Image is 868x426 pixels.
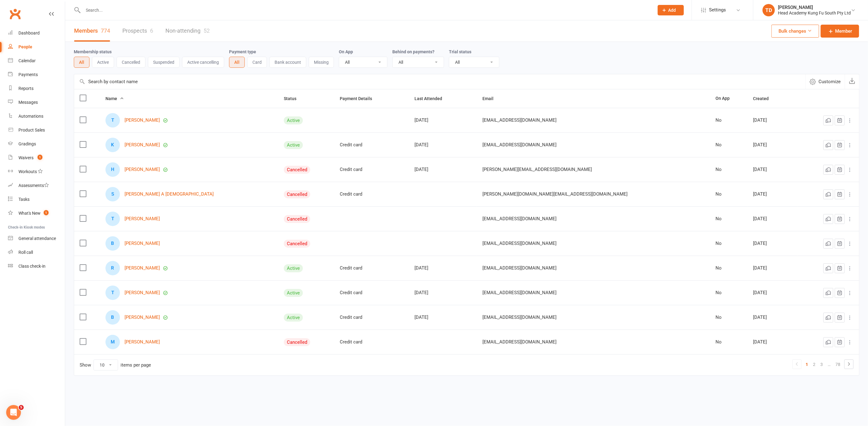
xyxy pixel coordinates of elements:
div: Workouts [18,169,37,174]
a: [PERSON_NAME] [125,167,160,172]
a: 3 [818,360,825,369]
button: Name [105,95,124,102]
div: [DATE] [753,142,792,148]
label: Membership status [74,49,112,54]
span: [EMAIL_ADDRESS][DOMAIN_NAME] [482,287,557,298]
div: Credit card [340,315,403,320]
div: Waivers [18,155,34,160]
div: TD [763,4,775,16]
span: 1 [44,210,49,215]
a: [PERSON_NAME] [125,241,160,246]
div: [DATE] [753,290,792,295]
span: 5 [19,405,24,410]
a: 2 [811,360,818,369]
span: Settings [709,3,726,17]
div: No [715,241,742,246]
div: No [715,266,742,271]
div: Tasks [18,197,30,202]
div: Class check-in [18,264,46,269]
a: Automations [8,109,65,123]
button: Cancelled [117,57,145,68]
div: Messages [18,100,38,105]
a: Calendar [8,54,65,68]
div: Show [80,359,151,371]
span: [PERSON_NAME][DOMAIN_NAME][EMAIL_ADDRESS][DOMAIN_NAME] [482,188,628,200]
a: [PERSON_NAME] A [DEMOGRAPHIC_DATA] [125,192,214,197]
button: Status [284,95,303,102]
div: No [715,315,742,320]
a: What's New1 [8,206,65,220]
div: 52 [204,27,210,34]
a: Reports [8,82,65,95]
div: Cancelled [284,338,310,346]
label: Payment type [229,49,256,54]
div: Cancelled [284,190,310,198]
a: Messages [8,95,65,109]
div: [DATE] [753,266,792,271]
a: [PERSON_NAME] [125,266,160,271]
a: [PERSON_NAME] [125,216,160,221]
a: People [8,40,65,54]
button: Customize [805,74,845,89]
div: [DATE] [753,241,792,246]
div: Cancelled [284,215,310,223]
div: [DATE] [753,167,792,172]
span: Email [482,96,500,101]
a: [PERSON_NAME] [125,118,160,123]
span: Payment Details [340,96,379,101]
button: Card [247,57,267,68]
div: [DATE] [753,339,792,345]
span: Name [105,96,124,101]
a: Clubworx [7,6,23,22]
div: Active [284,116,303,124]
a: 1 [803,360,811,369]
button: Email [482,95,500,102]
span: [EMAIL_ADDRESS][DOMAIN_NAME] [482,262,557,274]
button: Created [753,95,775,102]
span: 1 [38,155,42,160]
div: Dashboard [18,30,40,35]
div: No [715,118,742,123]
div: S [105,187,120,201]
button: Suspended [148,57,180,68]
div: General attendance [18,236,56,241]
span: [EMAIL_ADDRESS][DOMAIN_NAME] [482,336,557,348]
a: … [825,360,833,369]
div: T [105,113,120,128]
div: T [105,212,120,226]
span: Customize [818,78,841,85]
a: Roll call [8,245,65,259]
div: People [18,44,32,49]
span: [EMAIL_ADDRESS][DOMAIN_NAME] [482,114,557,126]
span: [EMAIL_ADDRESS][DOMAIN_NAME] [482,139,557,151]
div: No [715,142,742,148]
a: Gradings [8,137,65,151]
span: Last Attended [414,96,449,101]
div: Credit card [340,192,403,197]
label: Behind on payments? [392,49,434,54]
input: Search... [81,6,650,14]
div: [DATE] [414,315,471,320]
div: Product Sales [18,128,45,132]
label: On App [339,49,353,54]
div: H [105,162,120,177]
div: [DATE] [753,315,792,320]
span: [EMAIL_ADDRESS][DOMAIN_NAME] [482,213,557,225]
div: B [105,236,120,251]
a: Workouts [8,165,65,179]
a: Tasks [8,193,65,206]
div: Active [284,264,303,272]
a: Payments [8,68,65,82]
div: T [105,286,120,300]
div: No [715,216,742,221]
div: Roll call [18,250,33,255]
div: Payments [18,72,38,77]
a: [PERSON_NAME] [125,339,160,345]
iframe: Intercom live chat [6,405,21,420]
div: [DATE] [414,290,471,295]
span: Created [753,96,775,101]
div: No [715,290,742,295]
button: Payment Details [340,95,379,102]
div: 774 [101,27,110,34]
span: Add [668,8,676,13]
